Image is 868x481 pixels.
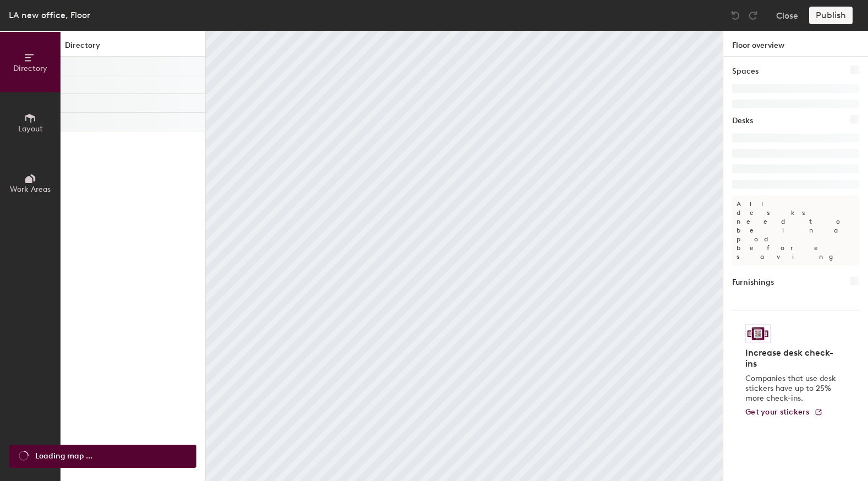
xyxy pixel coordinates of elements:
h1: Furnishings [732,277,774,289]
h1: Floor overview [723,31,868,57]
a: Get your stickers [745,408,823,417]
span: Loading map ... [35,450,92,462]
h1: Desks [732,115,753,127]
div: LA new office, Floor [9,8,90,22]
span: Layout [18,124,43,134]
img: Sticker logo [745,324,771,343]
h4: Increase desk check-ins [745,347,839,369]
canvas: Map [206,31,723,481]
p: Companies that use desk stickers have up to 25% more check-ins. [745,374,839,403]
span: Get your stickers [745,407,810,417]
button: Close [776,7,798,24]
img: Redo [748,10,759,21]
img: Undo [730,10,741,21]
p: All desks need to be in a pod before saving [732,195,859,266]
h1: Spaces [732,65,759,78]
h1: Directory [61,40,205,57]
span: Directory [13,64,47,73]
span: Work Areas [10,185,51,194]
